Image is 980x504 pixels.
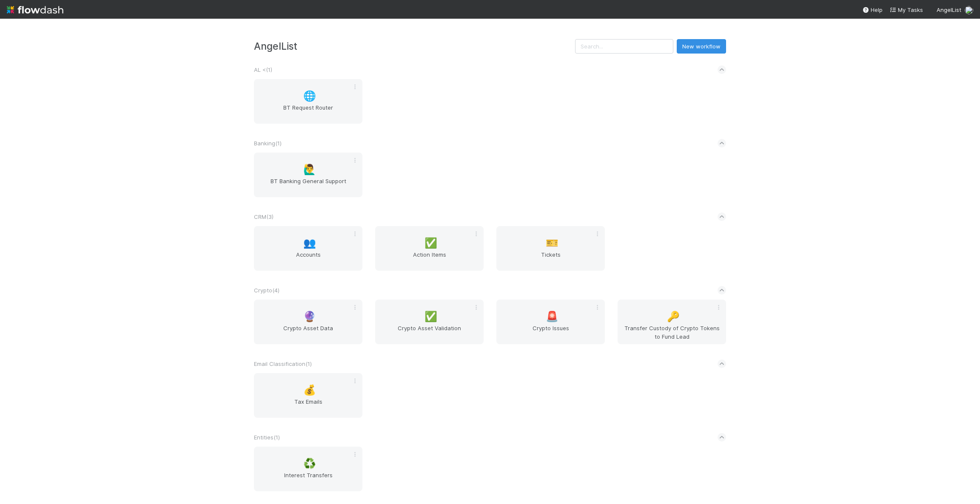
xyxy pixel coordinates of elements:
[375,226,484,271] a: ✅Action Items
[379,324,480,341] span: Crypto Asset Validation
[303,311,316,322] span: 🔮
[303,91,316,102] span: 🌐
[424,311,437,322] span: ✅
[862,6,883,14] div: Help
[375,300,484,344] a: ✅Crypto Asset Validation
[254,373,362,418] a: 💰Tax Emails
[496,226,605,271] a: 🎫Tickets
[618,300,726,344] a: 🔑Transfer Custody of Crypto Tokens to Fund Lead
[546,238,558,249] span: 🎫
[257,103,359,120] span: BT Request Router
[257,471,359,488] span: Interest Transfers
[254,213,273,220] span: CRM ( 3 )
[254,300,362,344] a: 🔮Crypto Asset Data
[379,250,480,267] span: Action Items
[254,434,280,441] span: Entities ( 1 )
[303,164,316,175] span: 🙋‍♂️
[965,6,973,14] img: avatar_cc3a00d7-dd5c-4a2f-8d58-dd6545b20c0d.png
[257,250,359,267] span: Accounts
[424,238,437,249] span: ✅
[257,177,359,194] span: BT Banking General Support
[254,40,575,52] h3: AngelList
[496,300,605,344] a: 🚨Crypto Issues
[254,140,282,147] span: Banking ( 1 )
[677,39,726,54] button: New workflow
[889,6,923,14] a: My Tasks
[257,324,359,341] span: Crypto Asset Data
[500,250,601,267] span: Tickets
[254,66,272,73] span: AL < ( 1 )
[303,238,316,249] span: 👥
[303,385,316,396] span: 💰
[889,6,923,13] span: My Tasks
[667,311,680,322] span: 🔑
[7,3,63,17] img: logo-inverted-e16ddd16eac7371096b0.svg
[621,324,723,341] span: Transfer Custody of Crypto Tokens to Fund Lead
[937,6,961,13] span: AngelList
[500,324,601,341] span: Crypto Issues
[257,397,359,414] span: Tax Emails
[303,458,316,469] span: ♻️
[254,447,362,491] a: ♻️Interest Transfers
[254,287,279,294] span: Crypto ( 4 )
[254,226,362,271] a: 👥Accounts
[254,360,312,367] span: Email Classification ( 1 )
[575,39,673,54] input: Search...
[254,79,362,124] a: 🌐BT Request Router
[254,153,362,197] a: 🙋‍♂️BT Banking General Support
[546,311,558,322] span: 🚨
